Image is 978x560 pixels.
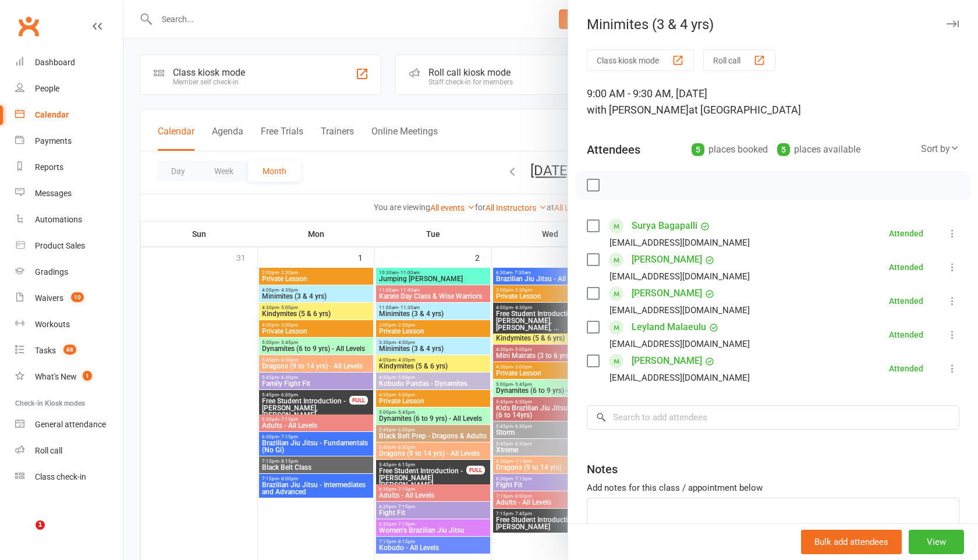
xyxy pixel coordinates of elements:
[632,352,702,370] a: [PERSON_NAME]
[15,285,123,311] a: Waivers 10
[15,102,123,128] a: Calendar
[703,49,775,71] button: Roll call
[610,303,750,318] div: [EMAIL_ADDRESS][DOMAIN_NAME]
[632,250,702,269] a: [PERSON_NAME]
[35,267,68,277] div: Gradings
[15,364,123,390] a: What's New1
[777,143,790,156] div: 5
[801,530,902,554] button: Bulk add attendees
[15,338,123,364] a: Tasks 68
[15,233,123,259] a: Product Sales
[777,141,860,158] div: places available
[587,481,959,495] div: Add notes for this class / appointment below
[71,292,84,302] span: 10
[12,520,40,548] iframe: Intercom live chat
[35,110,69,119] div: Calendar
[889,364,923,373] div: Attended
[610,269,750,284] div: [EMAIL_ADDRESS][DOMAIN_NAME]
[35,446,62,455] div: Roll call
[889,229,923,238] div: Attended
[610,336,750,352] div: [EMAIL_ADDRESS][DOMAIN_NAME]
[14,12,43,41] a: Clubworx
[15,76,123,102] a: People
[35,346,56,355] div: Tasks
[568,16,978,33] div: Minimites (3 & 4 yrs)
[15,464,123,490] a: Class kiosk mode
[15,180,123,207] a: Messages
[15,412,123,438] a: General attendance kiosk mode
[692,143,704,156] div: 5
[15,311,123,338] a: Workouts
[35,215,82,224] div: Automations
[689,104,801,116] span: at [GEOGRAPHIC_DATA]
[889,263,923,271] div: Attended
[587,86,959,118] div: 9:00 AM - 9:30 AM, [DATE]
[587,461,618,477] div: Notes
[587,49,694,71] button: Class kiosk mode
[587,405,959,430] input: Search to add attendees
[36,520,45,530] span: 1
[83,371,92,381] span: 1
[632,217,697,235] a: Surya Bagapalli
[35,241,85,250] div: Product Sales
[909,530,964,554] button: View
[610,370,750,385] div: [EMAIL_ADDRESS][DOMAIN_NAME]
[35,162,63,172] div: Reports
[889,331,923,339] div: Attended
[15,438,123,464] a: Roll call
[35,320,70,329] div: Workouts
[35,136,72,146] div: Payments
[632,284,702,303] a: [PERSON_NAME]
[35,472,86,481] div: Class check-in
[15,128,123,154] a: Payments
[35,189,72,198] div: Messages
[889,297,923,305] div: Attended
[15,259,123,285] a: Gradings
[921,141,959,157] div: Sort by
[63,345,76,355] span: 68
[632,318,706,336] a: Leyland Malaeulu
[15,49,123,76] a: Dashboard
[15,154,123,180] a: Reports
[692,141,768,158] div: places booked
[35,420,106,429] div: General attendance
[15,207,123,233] a: Automations
[35,84,59,93] div: People
[35,58,75,67] div: Dashboard
[587,104,689,116] span: with [PERSON_NAME]
[35,293,63,303] div: Waivers
[35,372,77,381] div: What's New
[587,141,640,158] div: Attendees
[610,235,750,250] div: [EMAIL_ADDRESS][DOMAIN_NAME]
